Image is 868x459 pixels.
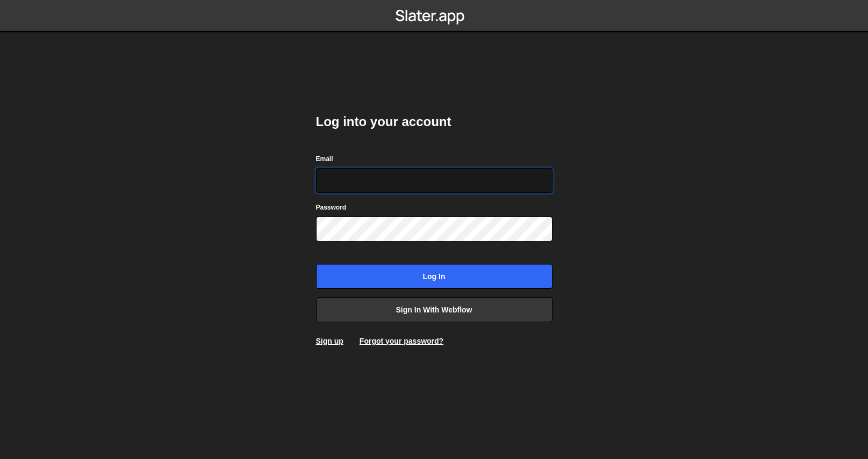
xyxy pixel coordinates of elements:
[316,154,333,164] label: Email
[316,264,553,289] input: Log in
[360,337,443,345] a: Forgot your password?
[316,202,347,213] label: Password
[316,113,553,130] h2: Log into your account
[316,297,553,322] a: Sign in with Webflow
[316,337,343,345] a: Sign up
